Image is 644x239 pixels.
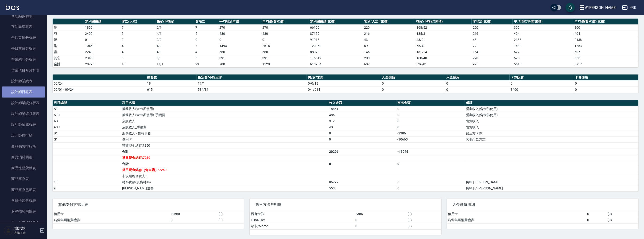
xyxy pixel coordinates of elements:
[328,100,396,106] th: 收入金額
[465,136,638,142] td: 其他付款方式
[465,100,638,106] th: 備註
[447,217,586,223] td: 名留集團消費禮券
[120,37,155,43] td: 0
[2,141,45,152] a: 商品銷售排行榜
[155,61,194,67] td: 17/1
[53,61,84,67] td: 合計
[194,55,218,61] td: 6
[396,106,465,112] td: 0
[574,80,638,86] td: 0
[121,173,328,179] td: 非現場現金收支：
[2,163,45,173] a: 商品進銷貨報表
[396,179,465,185] td: 0
[513,55,573,61] td: 525
[407,223,441,229] td: ( 0 )
[53,112,121,118] td: A1.1
[194,49,218,55] td: 4
[155,37,194,43] td: 0 / 0
[573,61,638,67] td: 5757
[120,55,155,61] td: 6
[328,106,396,112] td: 18851
[415,43,472,49] td: 65 / 4
[309,31,363,37] td: 87159
[363,61,415,67] td: 607
[53,217,170,223] td: 名留集團消費禮券
[170,217,217,223] td: 0
[510,80,574,86] td: 0
[120,31,155,37] td: 5
[121,149,328,155] td: 合計
[573,24,638,31] td: 300
[53,106,121,112] td: A1
[170,211,217,217] td: 10660
[309,49,363,55] td: 88070
[217,211,244,217] td: ( 0 )
[573,49,638,55] td: 607
[194,37,218,43] td: 0
[2,21,45,32] a: 互助業績報表
[218,43,261,49] td: 1494
[53,118,121,124] td: A3
[53,43,84,49] td: 染
[465,130,638,136] td: 第三方卡券
[250,211,354,217] td: 舊有卡券
[53,49,84,55] td: 護
[586,211,606,217] td: 0
[84,61,120,67] td: 20296
[146,80,197,86] td: 18
[2,86,45,97] a: 設計師日報表
[396,100,465,106] th: 支出金額
[465,106,638,112] td: 營業收入(含卡券使用)
[465,179,638,185] td: 轉帳 | [PERSON_NAME]
[396,149,465,155] td: -13046
[309,61,363,67] td: 610984
[453,202,633,207] span: 入金儲值明細
[84,19,120,25] th: 類別總業績
[396,112,465,118] td: 0
[574,74,638,81] th: 卡券使用
[2,195,45,206] a: 會員卡銷售報表
[381,74,445,81] th: 入金儲值
[155,24,194,31] td: 6 / 1
[472,31,513,37] td: 216
[465,112,638,118] td: 營業收入(含卡券使用)
[513,49,573,55] td: 572
[14,226,38,231] h5: 簡志穎
[155,31,194,37] td: 4 / 1
[381,80,445,86] td: 0
[363,31,415,37] td: 216
[194,31,218,37] td: 5
[121,130,328,136] td: 服務收入 - 舊有卡券
[261,24,309,31] td: 270
[396,130,465,136] td: -2386
[261,55,309,61] td: 391
[2,130,45,141] a: 設計師排行榜
[445,86,510,93] td: 0
[577,3,618,12] button: 名[PERSON_NAME]
[472,37,513,43] td: 43
[53,74,638,93] table: a dense table
[120,43,155,49] td: 4
[445,80,510,86] td: 0
[415,19,472,25] th: 指定/不指定(累積)
[155,43,194,49] td: 4 / 0
[2,206,45,217] a: 服務扣項明細表
[573,37,638,43] td: 2138
[53,86,146,93] td: 09/01 - 09/24
[120,61,155,67] td: 18
[261,43,309,49] td: 2615
[218,61,261,67] td: 700
[363,49,415,55] td: 145
[250,223,354,229] td: 歐卡/Momo
[585,5,617,11] div: 名[PERSON_NAME]
[309,43,363,49] td: 120950
[121,118,328,124] td: 店販收入
[121,161,328,167] td: 合計
[2,217,45,228] a: 單一服務項目查詢
[510,86,574,93] td: 8400
[250,217,354,223] td: FUNNOW
[513,24,573,31] td: 300
[218,55,261,61] td: 391
[120,49,155,55] td: 4
[155,49,194,55] td: 4 / 0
